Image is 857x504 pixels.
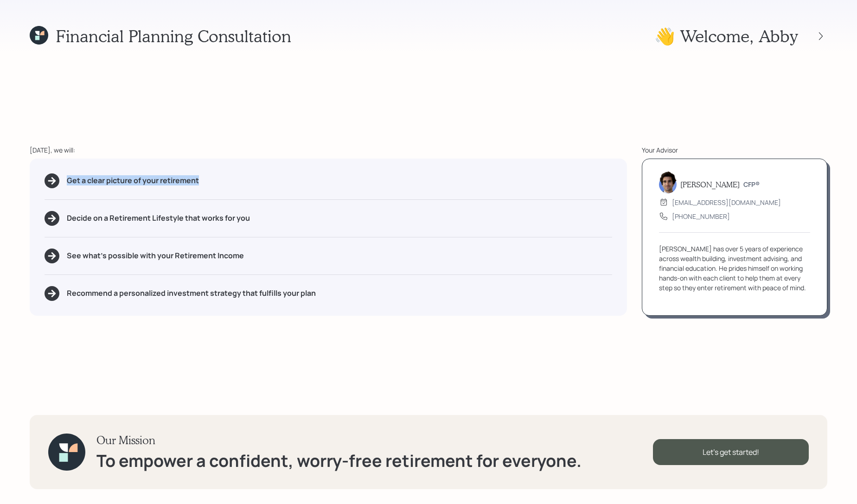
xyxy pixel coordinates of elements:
h3: Our Mission [96,434,582,447]
img: harrison-schaefer-headshot-2.png [659,171,677,193]
h6: CFP® [743,181,760,189]
h5: See what's possible with your Retirement Income [67,251,244,260]
div: Your Advisor [642,145,827,155]
h5: Get a clear picture of your retirement [67,176,199,185]
h1: To empower a confident, worry-free retirement for everyone. [96,451,582,471]
div: [DATE], we will: [30,145,627,155]
div: [EMAIL_ADDRESS][DOMAIN_NAME] [672,198,781,207]
div: [PHONE_NUMBER] [672,211,730,221]
h5: [PERSON_NAME] [680,180,740,189]
div: [PERSON_NAME] has over 5 years of experience across wealth building, investment advising, and fin... [659,244,810,293]
h5: Recommend a personalized investment strategy that fulfills your plan [67,289,316,298]
h1: Financial Planning Consultation [56,26,291,46]
h1: 👋 Welcome , Abby [654,26,798,46]
div: Let's get started! [653,439,809,465]
h5: Decide on a Retirement Lifestyle that works for you [67,214,250,223]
